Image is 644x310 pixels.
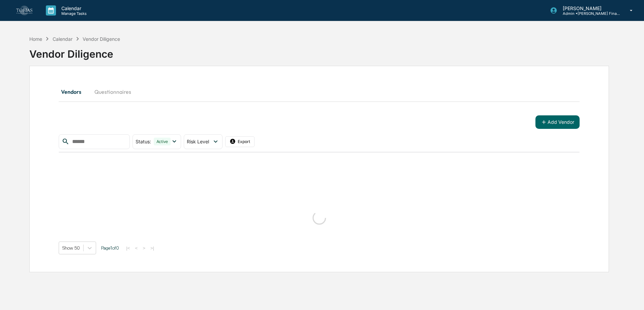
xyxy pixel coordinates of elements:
button: Export [225,136,255,147]
span: Risk Level [187,139,209,144]
button: > [141,245,147,251]
p: Admin • [PERSON_NAME] Financial Advisors [557,11,620,16]
div: Active [154,138,171,145]
span: Page 1 of 0 [101,245,119,251]
button: Vendors [59,84,89,100]
button: Add Vendor [535,115,580,129]
button: Questionnaires [89,84,137,100]
p: Manage Tasks [56,11,90,16]
div: secondary tabs example [59,84,580,100]
span: Status : [136,139,151,144]
div: Vendor Diligence [83,36,120,42]
div: Vendor Diligence [29,43,609,60]
div: Home [29,36,42,42]
button: < [133,245,140,251]
div: Calendar [53,36,72,42]
button: >| [148,245,156,251]
p: Calendar [56,5,90,11]
button: |< [124,245,132,251]
img: logo [16,6,32,15]
p: [PERSON_NAME] [557,5,620,11]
